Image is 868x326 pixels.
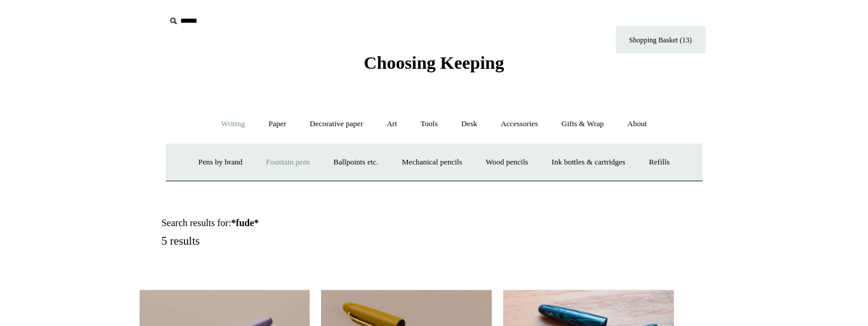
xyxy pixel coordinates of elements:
[258,108,297,140] a: Paper
[616,26,706,53] a: Shopping Basket (13)
[541,147,636,178] a: Ink bottles & cartridges
[162,234,448,248] h5: 5 results
[616,108,658,140] a: About
[475,147,539,178] a: Wood pencils
[187,147,253,178] a: Pens by brand
[255,147,320,178] a: Fountain pens
[638,147,681,178] a: Refills
[210,108,256,140] a: Writing
[450,108,488,140] a: Desk
[323,147,389,178] a: Ballpoints etc.
[490,108,549,140] a: Accessories
[376,108,408,140] a: Art
[364,62,504,71] a: Choosing Keeping
[162,217,448,228] h1: Search results for:
[551,108,615,140] a: Gifts & Wrap
[410,108,449,140] a: Tools
[364,53,504,72] span: Choosing Keeping
[391,147,473,178] a: Mechanical pencils
[299,108,374,140] a: Decorative paper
